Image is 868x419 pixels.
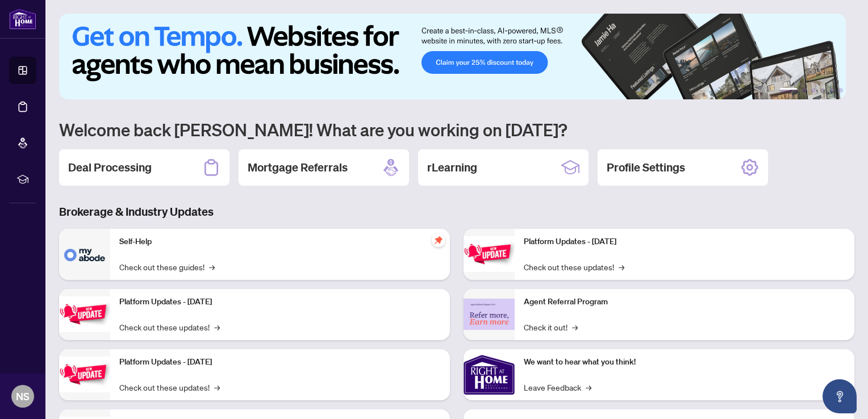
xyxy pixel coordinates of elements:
button: Open asap [823,379,857,413]
button: 1 [779,88,798,93]
img: Slide 0 [59,14,846,99]
img: Platform Updates - September 16, 2025 [59,296,110,332]
a: Check out these updates!→ [119,381,220,393]
span: pushpin [432,233,445,247]
img: logo [9,9,36,30]
button: 4 [820,88,825,93]
h2: rLearning [427,160,477,175]
img: We want to hear what you think! [464,349,515,400]
p: Platform Updates - [DATE] [119,296,441,308]
a: Check out these updates!→ [524,261,624,273]
button: 3 [811,88,816,93]
h1: Welcome back [PERSON_NAME]! What are you working on [DATE]? [59,119,854,140]
span: NS [16,388,30,404]
img: Platform Updates - July 21, 2025 [59,357,110,392]
p: Self-Help [119,236,441,248]
a: Check out these guides!→ [119,261,215,273]
p: We want to hear what you think! [524,356,845,368]
p: Agent Referral Program [524,296,845,308]
p: Platform Updates - [DATE] [119,356,441,368]
button: 6 [838,88,843,93]
button: 5 [829,88,834,93]
img: Platform Updates - June 23, 2025 [464,236,515,272]
button: 2 [802,88,807,93]
h2: Profile Settings [607,160,685,175]
a: Check it out!→ [524,321,578,333]
span: → [214,381,220,393]
h2: Deal Processing [68,160,152,175]
img: Agent Referral Program [464,299,515,330]
span: → [586,381,591,393]
span: → [209,261,215,273]
img: Self-Help [59,229,110,280]
h2: Mortgage Referrals [248,160,348,175]
span: → [214,321,220,333]
p: Platform Updates - [DATE] [524,236,845,248]
h3: Brokerage & Industry Updates [59,204,854,220]
span: → [572,321,578,333]
a: Check out these updates!→ [119,321,220,333]
a: Leave Feedback→ [524,381,591,393]
span: → [619,261,624,273]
